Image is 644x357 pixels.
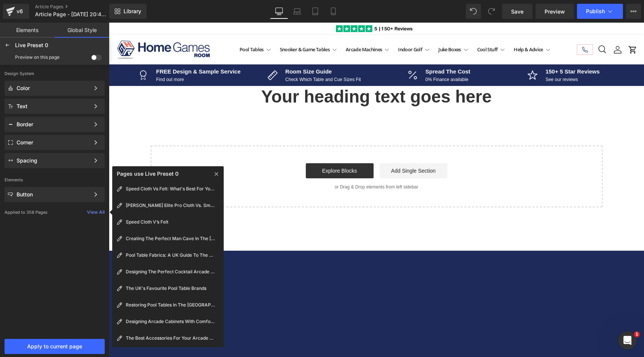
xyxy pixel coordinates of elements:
[124,8,141,15] span: Library
[126,252,216,258] span: Pool Table Fabrics: A UK Guide To The Heart Of The Game
[634,331,640,337] span: 1
[306,4,324,19] a: Tablet
[17,121,90,127] div: Border
[536,4,574,19] a: Preview
[17,85,90,91] div: Color
[109,4,147,19] a: New Library
[586,8,605,14] span: Publish
[126,202,216,208] span: [PERSON_NAME] Elite Pro Cloth Vs. Smart Cloth: A Comprehensive Comparison
[626,4,641,19] button: More
[545,8,565,15] span: Preview
[618,331,636,349] iframe: Intercom live chat
[126,186,216,192] span: Speed Cloth Vs Felt: What's Best For Your UK Pool Table?
[17,158,90,164] div: Spacing
[17,192,90,198] div: Button
[126,269,216,275] span: Designing The Perfect Cocktail Arcade Machine For Social Gatherings
[87,210,105,215] div: View All
[15,6,24,16] div: v6
[15,42,48,49] span: Live Preset 0
[17,103,90,109] div: Text
[17,139,90,146] div: Corner
[3,4,29,19] a: v6
[577,4,623,19] button: Publish
[126,285,206,291] span: The UK's Favourite Pool Table Brands
[466,4,481,19] button: Undo
[288,4,306,19] a: Laptop
[35,11,107,17] span: Article Page - [DATE] 20:44:18
[484,4,499,19] button: Redo
[35,4,122,10] a: Article Pages
[126,219,168,225] span: Speed Cloth V’s Felt
[9,343,100,349] span: Apply to current page
[126,302,216,308] span: Restoring Pool Tables In The [GEOGRAPHIC_DATA]: Breathing New Life Into Time-Honoured Pieces
[15,55,60,60] div: Preview on this page
[270,4,288,19] a: Desktop
[126,335,216,341] span: The Best Accessories For Your Arcade Machine
[126,319,216,325] span: Designing Arcade Cabinets With Comfort In Mind
[5,210,87,215] p: Applied to 358 Pages
[511,8,523,15] span: Save
[115,169,212,178] div: Pages use Live Preset 0
[5,339,105,354] button: Apply to current page
[126,236,216,242] span: Creating The Perfect Man Cave In The [GEOGRAPHIC_DATA]
[55,23,109,38] a: Global Style
[324,4,342,19] a: Mobile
